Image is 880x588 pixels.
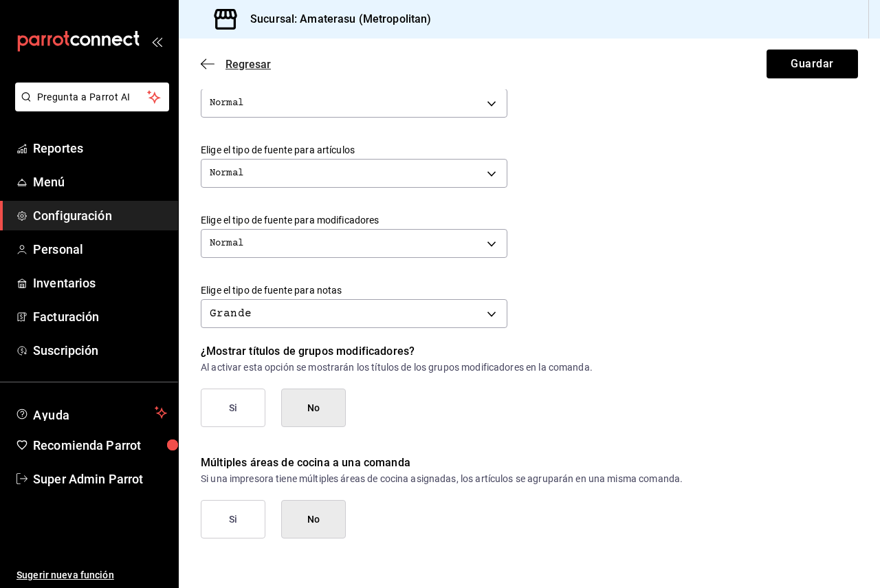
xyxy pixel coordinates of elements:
div: Grande [210,307,252,320]
span: Ayuda [33,404,149,421]
span: Menú [33,173,167,191]
button: Regresar [201,58,271,71]
span: Inventarios [33,274,167,292]
label: Elige el tipo de fuente para artículos [201,145,858,155]
button: Si [201,500,265,538]
button: Pregunta a Parrot AI [15,83,169,111]
button: Si [201,389,265,427]
p: Múltiples áreas de cocina a una comanda [201,455,858,471]
div: Normal [210,237,243,250]
p: Al activar esta opción se mostrarán los títulos de los grupos modificadores en la comanda. [201,362,858,372]
a: Pregunta a Parrot AI [10,100,169,114]
button: Guardar [767,50,858,78]
span: Sugerir nueva función [16,568,167,582]
button: No [281,500,346,538]
span: Suscripción [33,341,167,360]
span: Reportes [33,139,167,157]
div: Normal [210,96,243,110]
span: Personal [33,240,167,259]
p: Si una impresora tiene múltiples áreas de cocina asignadas, los artículos se agruparán en una mis... [201,474,858,483]
span: Recomienda Parrot [33,436,167,455]
button: No [281,389,346,427]
div: Normal [210,166,243,180]
span: Pregunta a Parrot AI [37,90,148,105]
label: Elige el tipo de fuente para modificadores [201,215,858,225]
h3: Sucursal: Amaterasu (Metropolitan) [239,11,431,28]
button: open_drawer_menu [151,36,162,47]
span: Configuración [33,206,167,225]
span: Regresar [225,58,271,71]
label: Elige el tipo de fuente para notas [201,285,858,295]
span: Facturación [33,307,167,326]
p: ¿Mostrar títulos de grupos modificadores? [201,343,858,360]
span: Super Admin Parrot [33,470,167,488]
